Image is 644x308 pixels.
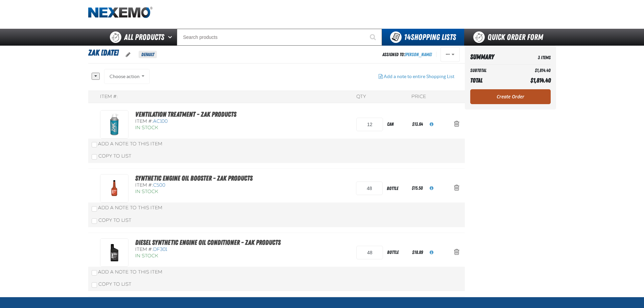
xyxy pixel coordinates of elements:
[100,94,118,100] div: Item #:
[92,154,97,160] input: Copy To List
[424,245,439,260] button: View All Prices for DF301
[424,181,439,196] button: View All Prices for C500
[88,7,152,19] a: Home
[177,29,382,46] input: Search
[92,282,97,288] input: Copy To List
[470,75,514,86] th: Total
[92,281,132,287] label: Copy To List
[135,189,263,195] div: In Stock
[383,117,411,132] div: can
[98,205,162,211] span: Add a Note to This Item
[373,69,460,84] button: Add a note to entire Shopping List
[514,66,550,75] td: $1,814.40
[365,29,382,46] button: Start Searching
[92,270,97,276] input: Add a Note to This Item
[449,181,465,196] button: Action Remove Synthetic Engine Oil Booster - ZAK Products from Zak 5.21.2025
[356,94,366,100] div: QTY
[135,118,263,125] div: Item #:
[412,121,423,127] span: $13.64
[153,246,167,252] span: DF301
[135,174,253,182] a: Synthetic Engine Oil Booster - ZAK Products
[464,29,556,46] a: Quick Order Form
[514,51,550,63] td: 3 Items
[470,66,514,75] th: Subtotal
[120,47,136,62] button: oro.shoppinglist.label.edit.tooltip
[98,269,162,275] span: Add a Note to This Item
[470,51,514,63] th: Summary
[135,238,281,246] a: Diesel Synthetic Engine Oil Conditioner - ZAK Products
[98,141,162,147] span: Add a Note to This Item
[405,52,432,57] a: [PERSON_NAME]
[92,153,132,159] label: Copy To List
[404,32,456,42] span: Shopping Lists
[412,185,423,191] span: $15.50
[92,217,132,223] label: Copy To List
[411,94,426,100] div: Price
[92,142,97,147] input: Add a Note to This Item
[135,125,263,131] div: In Stock
[88,7,152,19] img: Nexemo logo
[92,206,97,212] input: Add a Note to This Item
[382,50,432,59] div: Assigned To:
[356,118,383,131] input: Product Quantity
[412,250,423,255] span: $18.89
[139,51,157,58] span: Default
[135,246,281,253] div: Item #:
[530,77,551,84] span: $1,814.40
[166,29,177,46] button: Open All Products pages
[153,182,165,188] span: C500
[440,47,460,62] button: Actions of Zak 5.21.2025
[449,245,465,260] button: Action Remove Diesel Synthetic Engine Oil Conditioner - ZAK Products from Zak 5.21.2025
[470,89,551,104] a: Create Order
[135,253,281,259] div: In Stock
[124,31,164,43] span: All Products
[135,182,263,189] div: Item #:
[356,246,383,259] input: Product Quantity
[383,245,411,260] div: bottle
[382,29,464,46] button: You have 14 Shopping Lists. Open to view details
[92,218,97,224] input: Copy To List
[153,118,168,124] span: AC100
[356,182,383,195] input: Product Quantity
[88,48,119,57] span: Zak [DATE]
[424,117,439,132] button: View All Prices for AC100
[404,32,411,42] strong: 14
[383,181,410,196] div: bottle
[135,110,236,118] a: Ventilation Treatment - ZAK Products
[449,117,465,132] button: Action Remove Ventilation Treatment - ZAK Products from Zak 5.21.2025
